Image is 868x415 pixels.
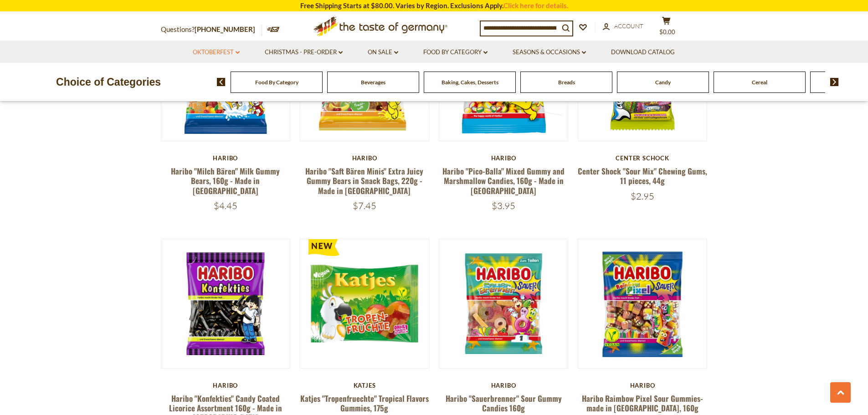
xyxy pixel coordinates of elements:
span: $2.95 [631,190,654,202]
span: $3.95 [492,200,515,211]
a: Candy [655,79,671,86]
img: Haribo Raimbow Pixel Sour Gummies- made in Germany, 160g [578,239,707,368]
a: Download Catalog [611,47,675,57]
a: Haribo Raimbow Pixel Sour Gummies- made in [GEOGRAPHIC_DATA], 160g [582,393,703,414]
a: Seasons & Occasions [513,47,586,57]
a: Breads [558,79,575,86]
a: Haribo "Milch Bären" Milk Gummy Bears, 160g - Made in [GEOGRAPHIC_DATA] [171,165,280,196]
a: Baking, Cakes, Desserts [442,79,498,86]
a: Cereal [752,79,767,86]
a: Center Shock "Sour Mix" Chewing Gums, 11 pieces, 44g [578,165,707,186]
span: $4.45 [214,200,237,211]
a: Haribo "Pico-Balla" Mixed Gummy and Marshmallow Candies, 160g - Made in [GEOGRAPHIC_DATA] [442,165,565,196]
a: Click here for details. [503,1,568,10]
div: Katjes [300,382,430,389]
p: Questions? [161,24,262,36]
div: Haribo [439,154,569,162]
a: Haribo "Sauerbrenner" Sour Gummy Candies 160g [446,393,562,414]
div: Haribo [439,382,569,389]
div: Haribo [578,382,708,389]
a: Oktoberfest [193,47,240,57]
span: $7.45 [353,200,376,211]
img: Haribo "Konfekties" Candy Coated Licorice Assortment 160g - Made in Germany [161,239,290,368]
a: Haribo "Saft Bären Minis" Extra Juicy Gummy Bears in Snack Bags, 220g - Made in [GEOGRAPHIC_DATA] [305,165,423,196]
a: Katjes "Tropenfruechte" Tropical Flavors Gummies, 175g [300,393,429,414]
a: Food By Category [255,79,298,86]
div: Center Schock [578,154,708,162]
img: Katjes "Tropenfruechte" Tropical Flavors Gummies, 175g [300,239,429,368]
span: $0.00 [659,28,675,36]
button: $0.00 [653,16,680,39]
a: On Sale [368,47,398,57]
span: Account [614,22,643,30]
a: Food By Category [423,47,488,57]
a: Account [603,21,643,31]
div: Haribo [161,382,291,389]
a: Beverages [361,79,385,86]
img: Haribo "Sauerbrenner" Sour Gummy Candies 160g [439,239,568,368]
a: Christmas - PRE-ORDER [265,47,343,57]
a: [PHONE_NUMBER] [195,25,255,33]
div: Haribo [161,154,291,162]
div: Haribo [300,154,430,162]
img: previous arrow [217,78,226,86]
img: next arrow [830,78,839,86]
